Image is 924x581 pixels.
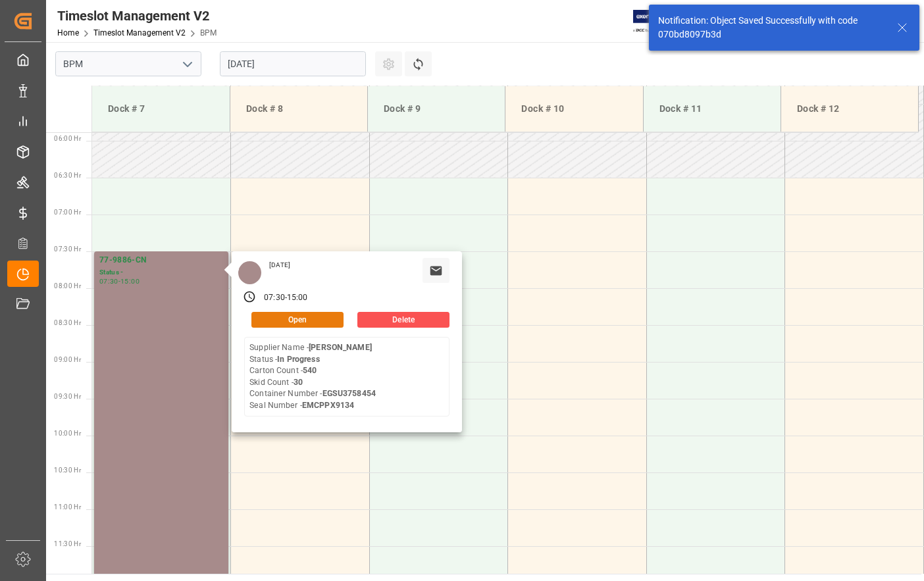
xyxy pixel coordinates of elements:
div: Dock # 7 [103,97,219,121]
a: Timeslot Management V2 [93,28,186,38]
span: 09:30 Hr [54,393,81,400]
b: 30 [294,378,303,387]
div: 15:00 [287,292,308,304]
button: open menu [177,54,197,74]
span: 09:00 Hr [54,356,81,363]
button: Delete [357,312,449,328]
img: Exertis%20JAM%20-%20Email%20Logo.jpg_1722504956.jpg [633,10,679,33]
span: 10:00 Hr [54,430,81,437]
div: 07:30 [264,292,285,304]
span: 07:30 Hr [54,245,81,253]
button: Open [251,312,344,328]
div: - [285,292,287,304]
span: 06:00 Hr [54,135,81,142]
div: Dock # 12 [792,97,908,121]
div: Dock # 8 [241,97,357,121]
div: Timeslot Management V2 [57,6,217,26]
b: EMCPPX9134 [302,401,354,410]
span: 07:00 Hr [54,209,81,216]
b: 540 [303,366,317,375]
div: Dock # 10 [516,97,632,121]
div: Notification: Object Saved Successfully with code 070bd8097b3d [658,14,885,41]
input: Type to search/select [55,51,201,76]
div: Dock # 9 [378,97,494,121]
span: 08:00 Hr [54,282,81,290]
span: 08:30 Hr [54,319,81,326]
div: 15:00 [120,278,140,284]
a: Home [57,28,79,38]
b: In Progress [277,355,319,364]
b: [PERSON_NAME] [309,343,372,352]
div: Dock # 11 [654,97,770,121]
b: EGSU3758454 [322,389,376,398]
span: 10:30 Hr [54,467,81,474]
div: - [118,278,120,284]
div: [DATE] [265,261,295,270]
span: 11:00 Hr [54,503,81,511]
div: Status - [99,267,223,278]
div: Supplier Name - Status - Carton Count - Skid Count - Container Number - Seal Number - [249,342,376,411]
input: DD.MM.YYYY [220,51,366,76]
div: 77-9886-CN [99,254,223,267]
span: 11:30 Hr [54,540,81,547]
div: 07:30 [99,278,118,284]
span: 06:30 Hr [54,172,81,179]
